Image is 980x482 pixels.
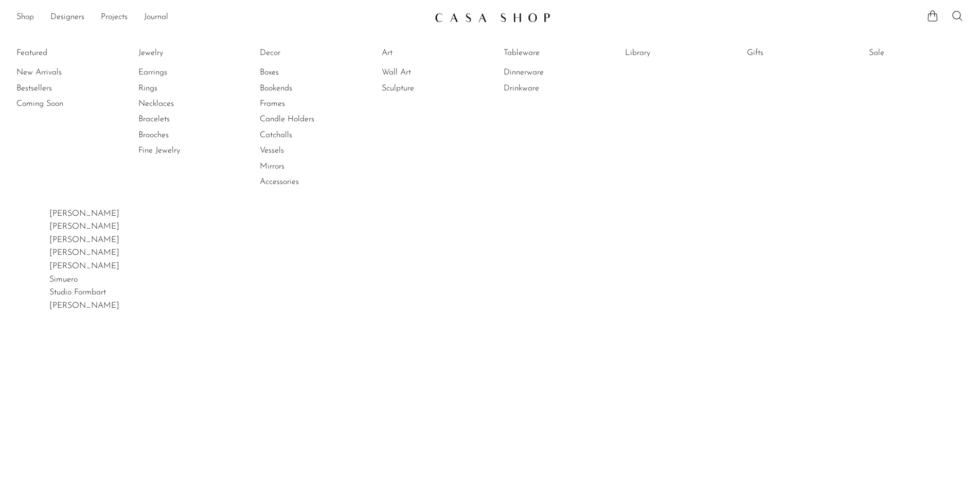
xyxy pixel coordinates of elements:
[260,161,337,172] a: Mirrors
[138,47,216,59] a: Jewelry
[144,11,168,24] a: Journal
[747,47,824,59] a: Gifts
[260,67,337,78] a: Boxes
[138,145,216,156] a: Fine Jewelry
[16,67,94,78] a: New Arrivals
[138,67,216,78] a: Earrings
[49,275,78,284] a: Simuero
[382,45,459,96] ul: Art
[260,176,337,188] a: Accessories
[49,288,106,296] a: Studio Formbart
[16,9,426,26] nav: Desktop navigation
[869,45,946,65] ul: Sale
[138,129,216,141] a: Brooches
[504,45,581,96] ul: Tableware
[260,47,337,59] a: Decor
[16,83,94,94] a: Bestsellers
[747,45,824,65] ul: Gifts
[382,67,459,78] a: Wall Art
[260,45,337,190] ul: Decor
[49,262,119,270] a: [PERSON_NAME]
[382,83,459,94] a: Sculpture
[504,47,581,59] a: Tableware
[138,114,216,125] a: Bracelets
[504,67,581,78] a: Dinnerware
[101,11,128,24] a: Projects
[16,98,94,109] a: Coming Soon
[50,11,84,24] a: Designers
[138,45,216,159] ul: Jewelry
[49,210,119,218] a: [PERSON_NAME]
[138,83,216,94] a: Rings
[16,11,34,24] a: Shop
[260,98,337,109] a: Frames
[16,9,426,26] ul: NEW HEADER MENU
[49,223,119,231] a: [PERSON_NAME]
[49,249,119,257] a: [PERSON_NAME]
[49,302,119,310] a: [PERSON_NAME]
[869,47,946,59] a: Sale
[382,47,459,59] a: Art
[260,83,337,94] a: Bookends
[504,83,581,94] a: Drinkware
[260,114,337,125] a: Candle Holders
[625,45,702,65] ul: Library
[138,98,216,109] a: Necklaces
[16,65,94,112] ul: Featured
[260,129,337,141] a: Catchalls
[49,236,119,244] a: [PERSON_NAME]
[625,47,702,59] a: Library
[260,145,337,156] a: Vessels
